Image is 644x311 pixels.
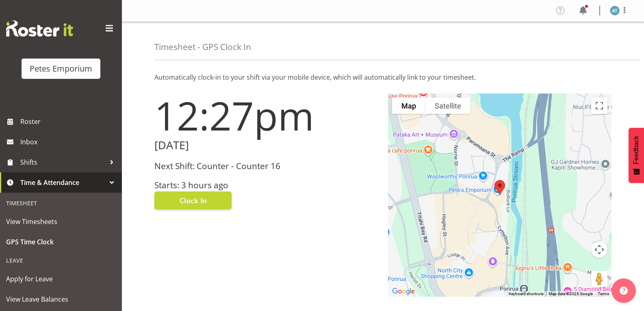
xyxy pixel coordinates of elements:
[6,215,116,228] span: View Timesheets
[2,289,120,309] a: View Leave Balances
[2,269,120,289] a: Apply for Leave
[591,241,607,258] button: Map camera controls
[390,286,417,297] a: Open this area in Google Maps (opens a new window)
[509,291,544,297] button: Keyboard shortcuts
[2,211,120,232] a: View Timesheets
[6,293,116,305] span: View Leave Balances
[392,98,425,114] button: Show street map
[6,20,73,37] img: Rosterit website logo
[154,181,378,190] h3: Starts: 3 hours ago
[154,191,232,209] button: Clock In
[6,273,116,285] span: Apply for Leave
[591,271,607,287] button: Drag Pegman onto the map to open Street View
[549,291,593,296] span: Map data ©2025 Google
[154,94,378,137] h1: 12:27pm
[620,287,628,295] img: help-xxl-2.png
[390,286,417,297] img: Google
[30,63,92,75] div: Petes Emporium
[154,161,378,171] h3: Next Shift: Counter - Counter 16
[180,195,207,206] span: Clock In
[6,236,116,248] span: GPS Time Clock
[598,291,609,296] a: Terms (opens in new tab)
[20,115,118,128] span: Roster
[154,72,611,82] p: Automatically clock-in to your shift via your mobile device, which will automatically link to you...
[2,252,120,269] div: Leave
[591,98,607,114] button: Toggle fullscreen view
[610,6,620,15] img: alex-micheal-taniwha5364.jpg
[20,176,106,189] span: Time & Attendance
[2,195,120,211] div: Timesheet
[2,232,120,252] a: GPS Time Clock
[425,98,471,114] button: Show satellite imagery
[154,42,251,52] h4: Timesheet - GPS Clock In
[20,156,106,168] span: Shifts
[633,136,640,164] span: Feedback
[154,139,378,152] h2: [DATE]
[20,136,118,148] span: Inbox
[629,128,644,183] button: Feedback - Show survey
